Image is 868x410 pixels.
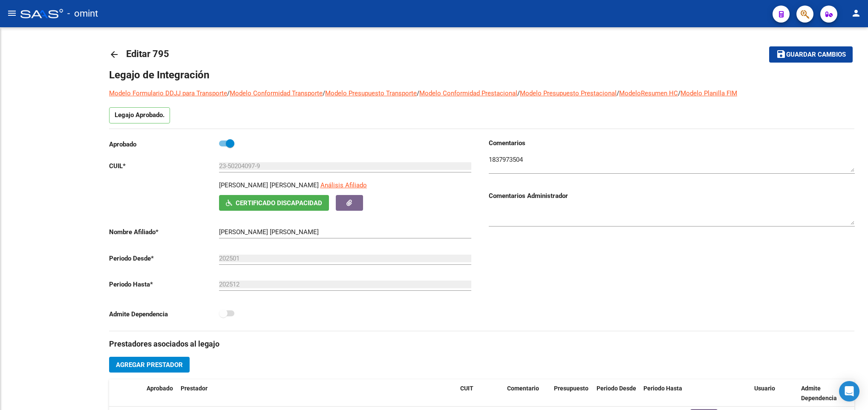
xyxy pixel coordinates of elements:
p: [PERSON_NAME] [PERSON_NAME] [219,181,319,190]
span: Prestador [181,385,208,392]
datatable-header-cell: CUIT [457,379,504,407]
a: Modelo Formulario DDJJ para Transporte [109,89,227,97]
h3: Comentarios Administrador [489,191,855,201]
p: Periodo Desde [109,254,219,263]
mat-icon: person [851,8,861,18]
h3: Comentarios [489,138,855,148]
a: Modelo Planilla FIM [681,89,737,97]
button: Guardar cambios [769,46,853,62]
span: Guardar cambios [786,51,846,59]
span: Admite Dependencia [801,385,837,401]
span: Análisis Afiliado [320,181,367,189]
span: CUIT [460,385,473,392]
h1: Legajo de Integración [109,68,854,82]
a: Modelo Presupuesto Transporte [325,89,417,97]
p: Legajo Aprobado. [109,107,170,123]
span: - omint [67,4,98,23]
button: Agregar Prestador [109,357,190,373]
a: Modelo Conformidad Transporte [230,89,323,97]
datatable-header-cell: Periodo Desde [593,379,640,407]
span: Editar 795 [126,49,169,59]
p: Nombre Afiliado [109,227,219,237]
mat-icon: save [776,49,786,59]
datatable-header-cell: Periodo Hasta [640,379,687,407]
datatable-header-cell: Admite Dependencia [798,379,845,407]
p: Aprobado [109,140,219,149]
button: Certificado Discapacidad [219,195,329,211]
span: Periodo Desde [597,385,636,392]
a: Modelo Conformidad Prestacional [419,89,517,97]
span: Periodo Hasta [643,385,682,392]
p: Periodo Hasta [109,280,219,289]
mat-icon: arrow_back [109,49,119,60]
span: Agregar Prestador [116,361,183,369]
span: Usuario [754,385,775,392]
datatable-header-cell: Prestador [177,379,457,407]
div: Open Intercom Messenger [839,381,859,401]
datatable-header-cell: Aprobado [143,379,177,407]
p: Admite Dependencia [109,310,219,319]
a: Modelo Presupuesto Prestacional [520,89,617,97]
datatable-header-cell: Comentario [504,379,551,407]
mat-icon: menu [7,8,17,18]
span: Aprobado [147,385,173,392]
span: Presupuesto [554,385,588,392]
p: CUIL [109,161,219,171]
span: Comentario [507,385,539,392]
span: Certificado Discapacidad [236,199,322,207]
a: ModeloResumen HC [619,89,678,97]
datatable-header-cell: Presupuesto [551,379,593,407]
datatable-header-cell: Usuario [751,379,798,407]
h3: Prestadores asociados al legajo [109,338,854,350]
